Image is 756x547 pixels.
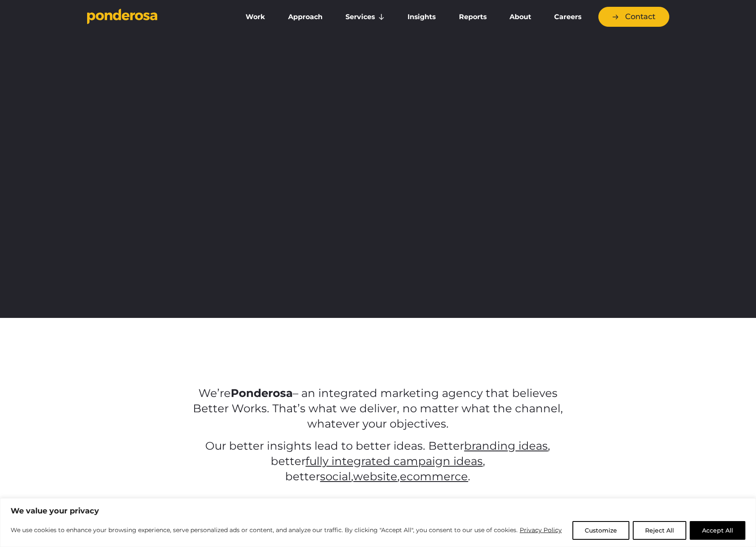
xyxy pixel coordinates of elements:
[87,9,223,26] a: Go to homepage
[353,470,397,483] a: website
[500,8,541,26] a: About
[306,454,483,468] a: fully integrated campaign ideas
[690,521,745,540] button: Accept All
[278,8,332,26] a: Approach
[320,470,351,483] a: social
[519,525,562,535] a: Privacy Policy
[231,386,293,400] strong: Ponderosa
[464,439,548,453] a: branding ideas
[598,7,669,27] a: Contact
[186,439,570,485] p: Our better insights lead to better ideas. Better , better , better , , .
[236,8,275,26] a: Work
[336,8,394,26] a: Services
[449,8,496,26] a: Reports
[572,521,629,540] button: Customize
[11,506,745,516] p: We value your privacy
[633,521,686,540] button: Reject All
[11,525,562,535] p: We use cookies to enhance your browsing experience, serve personalized ads or content, and analyz...
[398,8,445,26] a: Insights
[544,8,591,26] a: Careers
[400,470,468,483] a: ecommerce
[186,386,570,432] p: We’re – an integrated marketing agency that believes Better Works. That’s what we deliver, no mat...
